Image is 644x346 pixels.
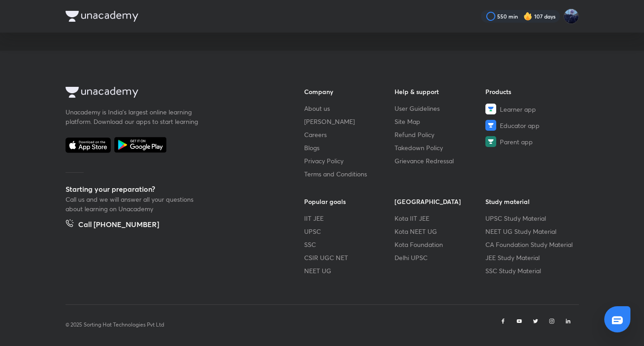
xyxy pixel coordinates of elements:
h5: Call [PHONE_NUMBER] [78,219,159,232]
h6: Company [304,87,395,96]
h6: Popular goals [304,197,395,206]
a: CA Foundation Study Material [485,240,576,249]
a: IIT JEE [304,213,395,223]
p: Unacademy is India’s largest online learning platform. Download our apps to start learning [66,107,201,126]
a: CSIR UGC NET [304,253,395,262]
a: NEET UG Study Material [485,227,576,236]
a: UPSC Study Material [485,213,576,223]
h6: Study material [485,197,576,206]
a: Kota IIT JEE [395,213,485,223]
a: About us [304,104,395,113]
img: Educator app [485,120,496,131]
a: Call [PHONE_NUMBER] [66,219,159,232]
img: Kushagra Singh [564,9,579,24]
a: Terms and Conditions [304,169,395,179]
a: Careers [304,130,395,139]
a: Refund Policy [395,130,485,139]
span: Parent app [500,137,533,147]
a: Parent app [485,136,576,147]
a: SSC [304,240,395,249]
span: Educator app [500,121,540,130]
h6: Help & support [395,87,485,96]
a: Kota NEET UG [395,227,485,236]
span: Learner app [500,104,536,114]
h5: Starting your preparation? [66,184,275,194]
a: Kota Foundation [395,240,485,249]
p: © 2025 Sorting Hat Technologies Pvt Ltd [66,321,164,329]
a: Takedown Policy [395,143,485,152]
img: Parent app [485,136,496,147]
a: Delhi UPSC [395,253,485,262]
img: Learner app [485,104,496,114]
a: User Guidelines [395,104,485,113]
img: streak [523,12,532,21]
h6: Products [485,87,576,96]
a: JEE Study Material [485,253,576,262]
a: SSC Study Material [485,266,576,275]
span: Careers [304,130,327,139]
a: Learner app [485,104,576,114]
a: Educator app [485,120,576,131]
a: Grievance Redressal [395,156,485,166]
a: Company Logo [66,87,275,100]
a: Blogs [304,143,395,152]
img: Company Logo [66,87,138,98]
img: Company Logo [66,11,138,22]
a: Privacy Policy [304,156,395,166]
a: NEET UG [304,266,395,275]
a: [PERSON_NAME] [304,117,395,126]
a: Site Map [395,117,485,126]
h6: [GEOGRAPHIC_DATA] [395,197,485,206]
p: Call us and we will answer all your questions about learning on Unacademy [66,194,201,213]
a: UPSC [304,227,395,236]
